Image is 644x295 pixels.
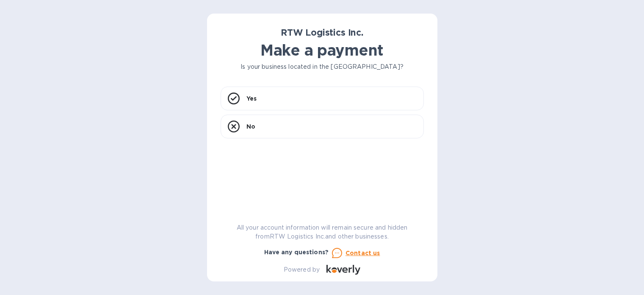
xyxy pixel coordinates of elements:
[284,265,320,274] p: Powered by
[281,27,363,38] b: RTW Logistics Inc.
[221,223,424,241] p: All your account information will remain secure and hidden from RTW Logistics Inc. and other busi...
[221,62,424,71] p: Is your business located in the [GEOGRAPHIC_DATA]?
[264,249,329,256] b: Have any questions?
[221,41,424,59] h1: Make a payment
[246,122,255,131] p: No
[246,94,257,103] p: Yes
[345,250,380,256] u: Contact us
